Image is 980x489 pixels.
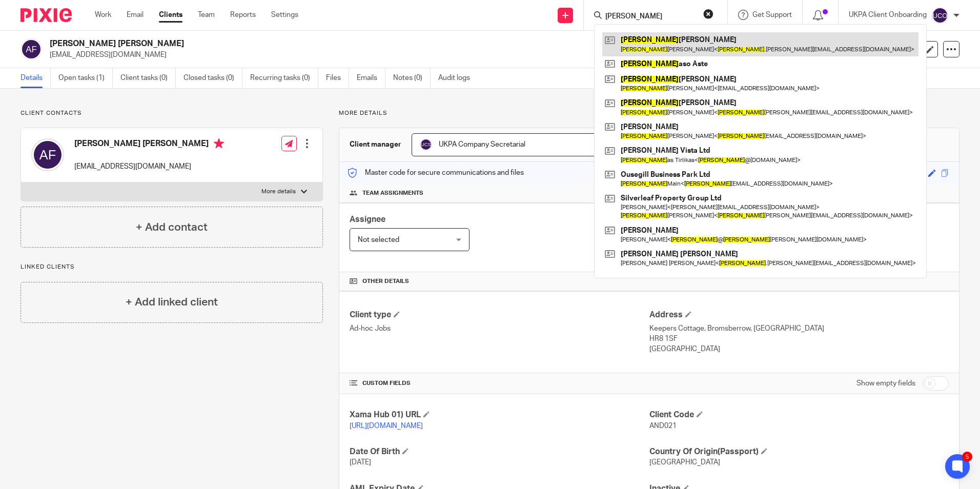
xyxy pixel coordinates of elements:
[439,141,525,148] span: UKPA Company Secretarial
[438,68,478,88] a: Audit logs
[350,446,649,457] h4: Date Of Birth
[50,38,666,49] h2: [PERSON_NAME] [PERSON_NAME]
[95,10,111,20] a: Work
[126,294,218,310] h4: + Add linked client
[932,7,948,24] img: svg%3E
[393,68,431,88] a: Notes (0)
[31,138,64,171] img: svg%3E
[350,422,423,430] a: [URL][DOMAIN_NAME]
[649,459,720,466] span: [GEOGRAPHIC_DATA]
[230,10,256,20] a: Reports
[21,8,72,22] img: Pixie
[347,168,524,178] p: Master code for secure communications and files
[74,161,224,172] p: [EMAIL_ADDRESS][DOMAIN_NAME]
[358,236,399,243] span: Not selected
[214,138,224,149] i: Primary
[849,10,927,20] p: UKPA Client Onboarding
[350,323,649,334] p: Ad-hoc Jobs
[649,410,949,420] h4: Client Code
[703,9,713,19] button: Clear
[362,277,409,286] span: Other details
[21,38,42,60] img: svg%3E
[350,310,649,320] h4: Client type
[21,263,323,271] p: Linked clients
[74,138,224,151] h4: [PERSON_NAME] [PERSON_NAME]
[604,12,697,22] input: Search
[649,422,677,430] span: AND021
[250,68,318,88] a: Recurring tasks (0)
[350,215,385,223] span: Assignee
[350,379,649,388] h4: CUSTOM FIELDS
[350,459,371,466] span: [DATE]
[362,189,423,197] span: Team assignments
[21,68,51,88] a: Details
[649,323,949,334] p: Keepers Cottage, Bromsberrow, [GEOGRAPHIC_DATA]
[198,10,215,20] a: Team
[649,334,949,344] p: HR8 1SF
[50,50,820,60] p: [EMAIL_ADDRESS][DOMAIN_NAME]
[326,68,349,88] a: Files
[350,139,401,150] h3: Client manager
[649,446,949,457] h4: Country Of Origin(Passport)
[649,344,949,354] p: [GEOGRAPHIC_DATA]
[58,68,113,88] a: Open tasks (1)
[183,68,242,88] a: Closed tasks (0)
[339,109,959,117] p: More details
[271,10,298,20] a: Settings
[261,188,296,196] p: More details
[649,310,949,320] h4: Address
[752,11,792,18] span: Get Support
[856,378,915,389] label: Show empty fields
[136,219,208,235] h4: + Add contact
[420,138,432,151] img: svg%3E
[962,452,972,462] div: 5
[21,109,323,117] p: Client contacts
[127,10,144,20] a: Email
[357,68,385,88] a: Emails
[120,68,176,88] a: Client tasks (0)
[159,10,182,20] a: Clients
[350,410,649,420] h4: Xama Hub 01) URL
